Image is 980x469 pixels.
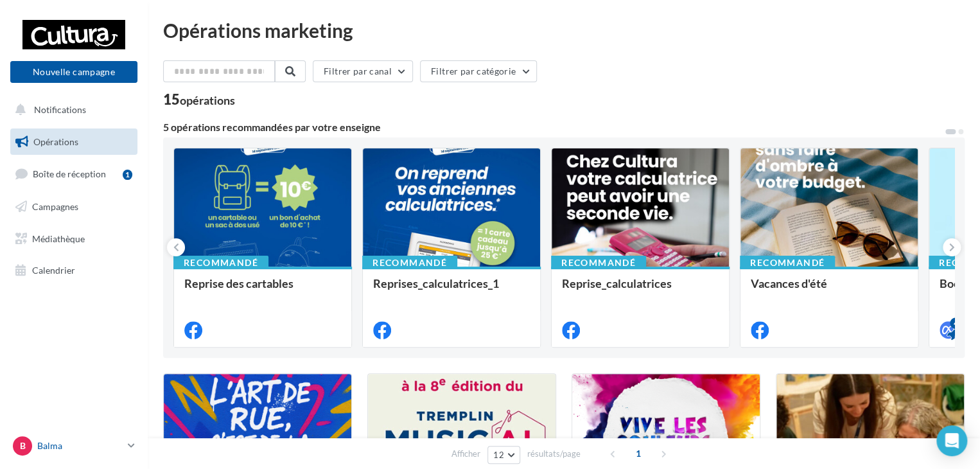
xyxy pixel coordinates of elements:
[487,446,520,464] button: 12
[936,425,967,456] div: Open Intercom Messenger
[8,160,140,188] a: Boîte de réception1
[184,277,341,303] div: Reprise des cartables
[8,96,135,123] button: Notifications
[740,256,835,270] div: Recommandé
[37,439,123,452] p: Balma
[8,257,140,284] a: Calendrier
[527,448,581,460] span: résultats/page
[34,104,86,115] span: Notifications
[33,168,106,179] span: Boîte de réception
[628,443,649,464] span: 1
[10,434,137,458] a: B Balma
[173,256,268,270] div: Recommandé
[562,277,719,303] div: Reprise_calculatrices
[8,226,140,252] a: Médiathèque
[493,450,504,460] span: 12
[420,60,537,82] button: Filtrer par catégorie
[10,61,137,83] button: Nouvelle campagne
[32,233,85,243] span: Médiathèque
[163,122,944,132] div: 5 opérations recommandées par votre enseigne
[551,256,646,270] div: Recommandé
[313,60,413,82] button: Filtrer par canal
[373,277,530,303] div: Reprises_calculatrices_1
[163,21,965,40] div: Opérations marketing
[362,256,457,270] div: Recommandé
[32,201,78,212] span: Campagnes
[20,439,26,452] span: B
[8,128,140,155] a: Opérations
[33,136,78,147] span: Opérations
[180,94,235,106] div: opérations
[451,448,480,460] span: Afficher
[32,265,75,276] span: Calendrier
[123,170,132,180] div: 1
[163,93,235,107] div: 15
[8,193,140,220] a: Campagnes
[950,317,961,329] div: 4
[751,277,907,303] div: Vacances d'été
